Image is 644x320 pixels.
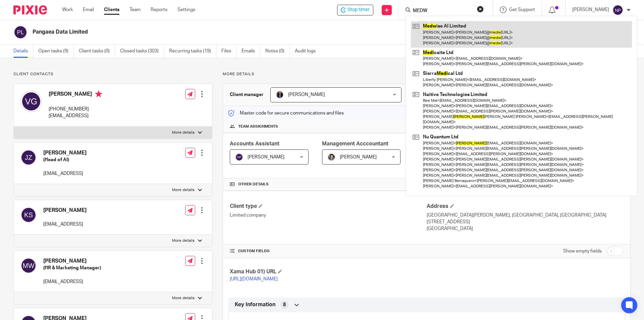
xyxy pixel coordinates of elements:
img: svg%3E [612,5,623,15]
a: Work [62,6,73,13]
div: Pangaea Data Limited [337,5,373,15]
p: More details [172,238,195,243]
img: Pixie [13,5,47,14]
span: Stop timer [347,6,370,13]
img: martin-hickman.jpg [276,91,284,99]
a: [URL][DOMAIN_NAME] [230,277,278,281]
h2: Pangaea Data Limited [33,29,438,36]
a: Client tasks (0) [79,45,115,58]
p: [STREET_ADDRESS] [427,219,624,225]
p: Limited company [230,212,427,219]
a: Closed tasks (303) [120,45,164,58]
h4: [PERSON_NAME] [43,207,87,214]
img: svg%3E [20,149,37,166]
h4: Xama Hub 01) URL [230,268,427,275]
span: [PERSON_NAME] [248,155,284,159]
a: Notes (0) [265,45,290,58]
h5: (HR & Marketing Manager) [43,265,101,271]
input: Search [412,8,473,14]
i: Primary [95,91,102,97]
p: [GEOGRAPHIC_DATA][PERSON_NAME], [GEOGRAPHIC_DATA], [GEOGRAPHIC_DATA] [427,212,624,219]
p: Client contacts [13,72,212,77]
span: Key Information [235,301,275,308]
p: More details [172,295,195,301]
h5: (Head of AI) [43,156,87,163]
p: [EMAIL_ADDRESS] [43,221,87,228]
img: svg%3E [20,207,37,223]
p: [EMAIL_ADDRESS] [43,278,101,285]
h4: Client type [230,203,427,210]
a: Emails [241,45,260,58]
span: Team assignments [238,124,278,129]
img: svg%3E [20,91,42,112]
span: Get Support [509,7,535,12]
h3: Client manager [230,91,264,98]
a: Reports [151,6,167,13]
span: Management Acccountant [322,141,388,146]
a: Settings [177,6,195,13]
p: More details [172,187,195,193]
img: 1530183611242%20(1).jpg [327,153,335,161]
span: Other details [238,182,269,187]
h4: CUSTOM FIELDS [230,248,427,254]
a: Details [13,45,33,58]
p: [EMAIL_ADDRESS] [49,112,102,119]
a: Audit logs [295,45,321,58]
a: Team [129,6,141,13]
p: [EMAIL_ADDRESS] [43,170,87,177]
a: Recurring tasks (19) [169,45,216,58]
h4: Address [427,203,624,210]
span: 8 [283,302,286,308]
img: svg%3E [20,258,37,274]
p: [GEOGRAPHIC_DATA] [427,225,624,232]
a: Clients [104,6,119,13]
p: [PERSON_NAME] [572,6,609,13]
img: svg%3E [235,153,243,161]
a: Email [83,6,94,13]
label: Show empty fields [563,248,602,255]
a: Open tasks (9) [38,45,74,58]
p: [PHONE_NUMBER] [49,106,102,112]
span: Accounts Assistant [230,141,279,146]
button: Clear [477,6,484,12]
p: More details [223,72,631,77]
p: More details [172,130,195,135]
span: [PERSON_NAME] [288,92,325,97]
h4: [PERSON_NAME] [43,258,101,265]
img: svg%3E [13,25,28,39]
a: Files [221,45,236,58]
span: [PERSON_NAME] [340,155,377,159]
p: Master code for secure communications and files [228,110,344,117]
h4: [PERSON_NAME] [49,91,102,99]
h4: [PERSON_NAME] [43,149,87,156]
